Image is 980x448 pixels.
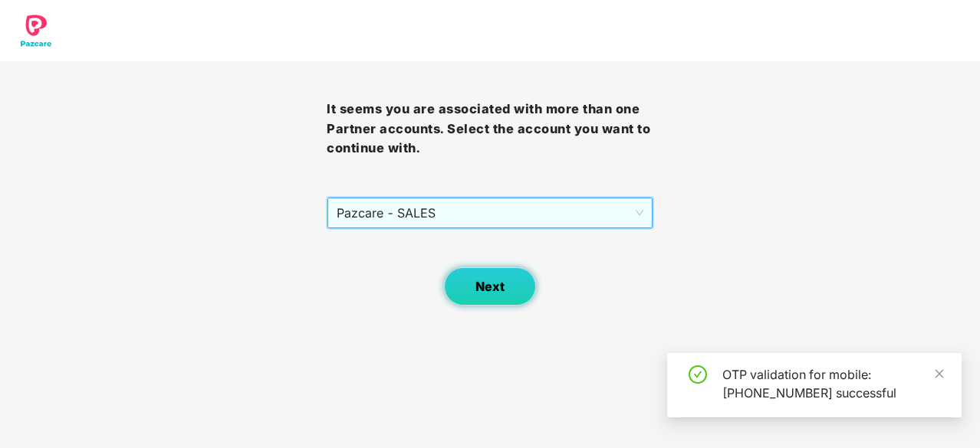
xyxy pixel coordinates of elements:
button: Next [444,267,536,306]
h3: It seems you are associated with more than one Partner accounts. Select the account you want to c... [327,100,653,159]
span: check-circle [689,365,707,384]
div: OTP validation for mobile: [PHONE_NUMBER] successful [722,365,943,402]
span: Pazcare - SALES [337,198,643,227]
span: Next [475,280,505,294]
span: close [934,368,945,379]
